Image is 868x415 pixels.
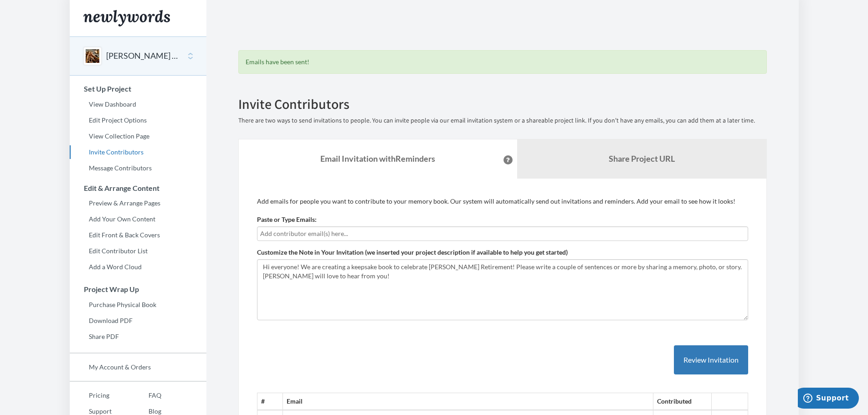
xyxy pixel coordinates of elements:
a: View Dashboard [70,97,206,111]
div: Emails have been sent! [238,50,767,74]
th: Contributed [653,393,711,410]
h3: Project Wrap Up [70,285,206,293]
b: Share Project URL [609,154,675,164]
label: Customize the Note in Your Invitation (we inserted your project description if available to help ... [257,248,568,257]
textarea: Hi everyone! We are creating a keepsake book to celebrate [PERSON_NAME] Retirement! Please contri... [257,259,748,320]
p: Add emails for people you want to contribute to your memory book. Our system will automatically s... [257,197,748,206]
a: Purchase Physical Book [70,298,206,312]
a: Edit Contributor List [70,244,206,258]
a: Edit Project Options [70,113,206,127]
th: Email [282,393,653,410]
a: Add a Word Cloud [70,260,206,274]
a: My Account & Orders [70,360,206,374]
th: # [257,393,282,410]
a: Pricing [70,389,129,402]
a: Edit Front & Back Covers [70,228,206,242]
iframe: Opens a widget where you can chat to one of our agents [798,388,859,410]
button: [PERSON_NAME] Retirement Gift [106,50,180,62]
a: Download PDF [70,314,206,328]
p: There are two ways to send invitations to people. You can invite people via our email invitation ... [238,116,767,125]
h3: Edit & Arrange Content [70,184,206,192]
img: Newlywords logo [83,10,170,26]
button: Review Invitation [674,345,748,375]
strong: Email Invitation with Reminders [320,154,435,164]
a: Message Contributors [70,161,206,175]
a: View Collection Page [70,129,206,143]
label: Paste or Type Emails: [257,215,317,224]
a: FAQ [129,389,161,402]
h3: Set Up Project [70,85,206,93]
input: Add contributor email(s) here... [260,229,745,239]
a: Add Your Own Content [70,212,206,226]
a: Invite Contributors [70,145,206,159]
h2: Invite Contributors [238,97,767,112]
a: Preview & Arrange Pages [70,196,206,210]
a: Share PDF [70,330,206,343]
